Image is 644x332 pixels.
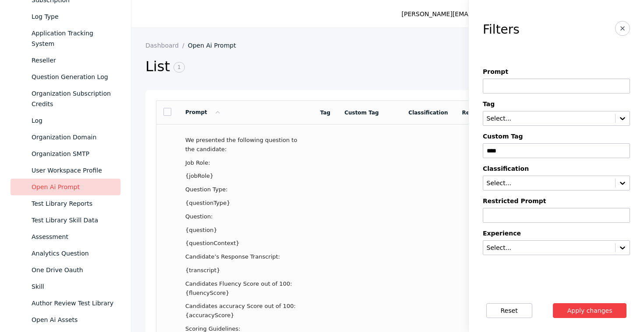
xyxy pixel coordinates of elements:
[185,212,306,221] p: Question:
[32,149,113,159] div: Organization SMTP
[483,165,630,172] label: Classification
[11,112,120,129] a: Log
[320,110,330,116] a: Tag
[32,248,113,259] div: Analytics Question
[32,72,113,82] div: Question Generation Log
[32,232,113,242] div: Assessment
[32,165,113,176] div: User Workspace Profile
[32,215,113,225] div: Test Library Skill Data
[145,58,483,76] h2: List
[32,265,113,275] div: One Drive Oauth
[185,172,306,181] p: {jobRole}
[11,25,120,52] a: Application Tracking System
[188,42,243,49] a: Open Ai Prompt
[408,110,448,116] a: Classification
[185,226,306,235] p: {question}
[185,199,306,208] p: {questionType}
[173,62,185,73] span: 1
[185,239,306,248] p: {questionContext}
[11,52,120,69] a: Reseller
[11,162,120,179] a: User Workspace Profile
[32,28,113,49] div: Application Tracking System
[11,85,120,112] a: Organization Subscription Credits
[11,195,120,212] a: Test Library Reports
[483,197,630,204] label: Restricted Prompt
[11,145,120,162] a: Organization SMTP
[32,11,113,22] div: Log Type
[486,303,532,318] button: Reset
[32,315,113,325] div: Open Ai Assets
[32,281,113,292] div: Skill
[11,129,120,145] a: Organization Domain
[185,159,306,168] p: Job Role:
[32,132,113,142] div: Organization Domain
[185,109,221,115] a: Prompt
[402,9,611,19] div: [PERSON_NAME][EMAIL_ADDRESS][PERSON_NAME][DOMAIN_NAME]
[32,198,113,209] div: Test Library Reports
[11,212,120,228] a: Test Library Skill Data
[185,252,306,262] p: Candidate’s Response Transcript:
[11,179,120,195] a: Open Ai Prompt
[11,8,120,25] a: Log Type
[483,133,630,140] label: Custom Tag
[32,55,113,66] div: Reseller
[185,302,306,320] p: Candidates accuracy Score out of 100: {accuracyScore}
[462,110,517,116] a: Restricted Prompt
[344,110,379,116] a: Custom Tag
[483,100,630,107] label: Tag
[483,68,630,75] label: Prompt
[11,69,120,85] a: Question Generation Log
[11,228,120,245] a: Assessment
[11,311,120,328] a: Open Ai Assets
[185,280,306,298] p: Candidates Fluency Score out of 100: {fluencyScore}
[185,185,306,194] p: Question Type:
[11,278,120,295] a: Skill
[11,295,120,311] a: Author Review Test Library
[483,230,630,237] label: Experience
[185,136,306,154] p: We presented the following question to the candidate:
[32,298,113,308] div: Author Review Test Library
[32,115,113,126] div: Log
[483,23,520,37] h3: Filters
[553,303,627,318] button: Apply changes
[11,262,120,278] a: One Drive Oauth
[32,182,113,192] div: Open Ai Prompt
[145,42,188,49] a: Dashboard
[32,88,113,109] div: Organization Subscription Credits
[11,245,120,262] a: Analytics Question
[185,266,306,275] p: {transcript}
